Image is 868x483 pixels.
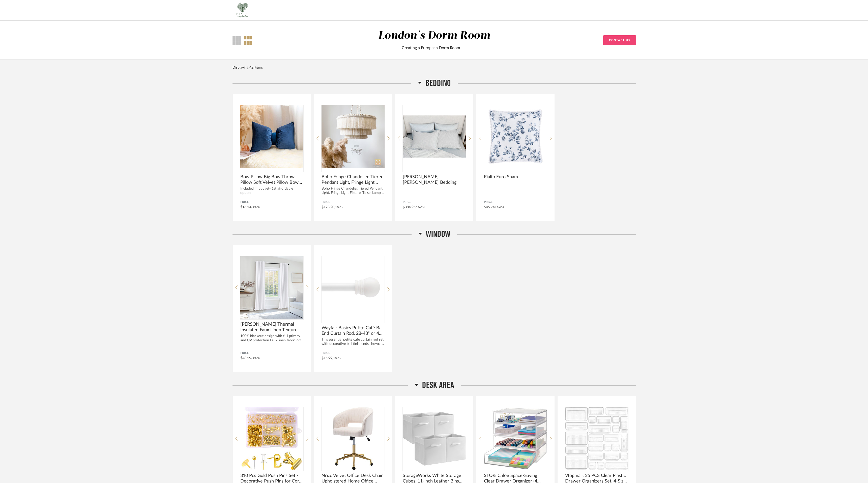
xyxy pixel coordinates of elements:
[322,325,385,336] span: Wayfair Basics Petite Café Ball End Curtain Rod, 28-48" or 48-84" Adjustable Length, 7/16" Dia.
[484,105,547,168] img: undefined
[322,105,385,168] img: undefined
[403,105,466,168] div: 0
[240,334,303,343] div: 100% blackout design with full privacy and UV protection Faux linen fabric off...
[403,205,416,209] span: $384.95
[322,356,332,360] span: $15.99
[240,105,303,168] img: undefined
[416,206,425,209] span: / Each
[484,205,495,209] span: $45.74
[426,229,450,240] span: Window
[233,65,633,70] div: Displaying 42 items
[251,206,260,209] span: / Each
[322,407,385,470] img: undefined
[378,31,490,41] div: London's Dorm Room
[403,200,466,204] span: Price
[495,206,504,209] span: / Each
[565,407,628,470] img: undefined
[240,256,303,319] img: undefined
[484,407,547,470] img: undefined
[322,256,385,319] img: undefined
[240,356,251,360] span: $48.59
[484,200,547,204] span: Price
[403,105,466,168] img: undefined
[484,174,547,180] span: Rialto Euro Sham
[422,380,454,391] span: Desk Area
[425,78,451,89] span: Bedding
[322,351,385,355] span: Price
[403,407,466,470] img: undefined
[603,35,636,45] button: Contact Us
[322,338,385,346] div: This essential petite cafe curtain rod set with decorative ball finial ends showca...
[484,105,547,168] div: 0
[322,105,385,168] div: 0
[240,105,303,168] div: 0
[240,174,303,185] span: Bow Pillow Big Bow Throw Pillow Soft Velvet Pillow Bow Shaped Throw Pillow Plush Cushion Decorati...
[403,174,466,185] span: [PERSON_NAME] [PERSON_NAME] Bedding
[334,206,343,209] span: / Each
[301,45,561,51] div: Creating a European Dorm Room
[240,205,251,209] span: $16.14
[322,205,334,209] span: $123.20
[240,407,303,470] img: undefined
[240,322,303,333] span: [PERSON_NAME] Thermal Insulated Faux Linen Textured 100% Blackout Curtains for Bedroom Living Roo...
[332,357,341,360] span: / Each
[233,0,253,20] img: cbc216af-3b22-450a-970f-f66f9d471130.png
[322,187,385,195] div: Boho Fringe Chandelier, Tiered Pendant Light, Fringe Light Fixture, Tassel Lamp ...
[322,256,385,319] div: 0
[240,351,303,355] span: Price
[251,357,260,360] span: / Each
[322,200,385,204] span: Price
[240,200,303,204] span: Price
[240,187,303,195] div: Included in budget- 1st affordable option
[322,174,385,185] span: Boho Fringe Chandelier, Tiered Pendant Light, Fringe Light Fixture, Tassel Lamp Shade, Nursery Li...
